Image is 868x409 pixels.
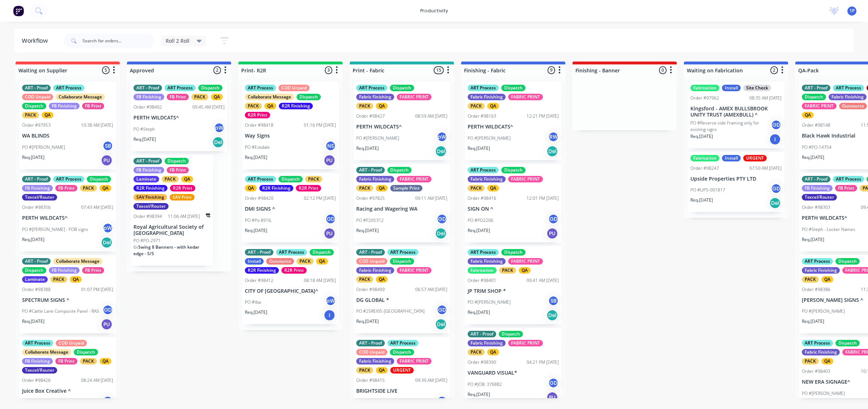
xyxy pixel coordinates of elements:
div: Del [435,319,447,330]
div: GD [325,214,336,224]
div: ART Process [53,176,84,182]
div: ART - ProofART ProcessCOD UnpaidCollaborate MessageDispatchFB FinishingFB PrintPACKQAOrder #97953... [19,82,116,169]
div: 09:45 AM [DATE] [192,104,225,110]
div: FB Print [167,94,189,100]
div: QA [316,258,328,265]
p: Req. [DATE] [245,309,267,316]
div: Order #97962 [690,95,719,101]
div: Dispatch [835,340,860,346]
div: QA [264,103,276,109]
div: Install [245,258,264,265]
div: PU [546,228,558,239]
p: Req. [DATE] [22,236,44,243]
div: R2R Finishing [245,267,279,274]
p: Req. [DATE] [22,318,44,325]
div: RW [548,131,559,142]
p: PERTH WILDCATS^ [468,124,559,130]
div: PACK [162,176,179,182]
div: PU [324,228,335,239]
div: Fabric Finishing [802,349,840,355]
p: PO #[PERSON_NAME] [22,144,65,151]
p: Req. [DATE] [468,145,490,152]
div: FB Finishing [22,358,53,364]
div: FB Finishing [133,167,164,173]
div: ART - ProofART ProcessCOD UnpaidDispatchFabric FinishingFABRIC PRINTPACKQAOrder #9840906:57 AM [D... [353,246,450,334]
div: ART Process [468,167,499,173]
div: PACK [22,112,39,118]
div: 10:38 AM [DATE] [81,122,113,128]
div: 07:50 AM [DATE] [749,165,782,172]
div: Fabric Finishing [468,258,506,265]
div: Dispatch [501,167,526,173]
div: Dispatch [501,249,526,256]
div: FABRIC PRINT [508,258,543,265]
p: PO #[PERSON_NAME] [356,135,399,142]
div: Order #98394 [133,213,162,220]
div: 06:57 AM [DATE] [415,286,447,293]
div: Dispatch [390,258,414,265]
div: FABRIC PRINT [397,94,431,100]
div: PACK [305,176,322,182]
div: Order #98303 [802,204,830,211]
div: 12:21 PM [DATE] [527,113,559,119]
div: Collaborate Message [245,94,294,100]
div: QA [211,94,223,100]
div: Fabric Finishing [829,94,867,100]
div: PACK [297,258,314,265]
div: Order #97825 [356,195,385,202]
div: ART - ProofART ProcessDispatchInstallOutsourcePACKQAR2R FinishingR2R PrintOrder #9841208:18 AM [D... [242,246,339,325]
div: FB Finishing [802,185,833,191]
p: PO #tba [245,299,261,305]
div: FB Print [82,267,104,274]
div: Fabric Finishing [802,267,840,274]
div: QA [181,176,193,182]
div: Site Check [743,85,771,91]
div: Fabric Finishing [468,176,506,182]
div: ART - Proof [468,331,496,337]
img: Factory [13,5,24,16]
div: Del [546,309,558,321]
p: Upside Properties PTY LTD [690,176,782,182]
div: Order #97953 [22,122,51,128]
div: Fabric Finishing [356,94,394,100]
div: QA [99,185,111,191]
div: QA [487,103,499,109]
div: Texcel/Router [133,203,169,210]
div: PACK [356,185,373,191]
div: Dispatch [74,349,98,355]
div: ART - Proof [802,176,830,182]
p: PO #PO2206 [468,217,493,224]
div: R2R Finishing [259,185,293,191]
div: Collaborate Message [22,349,71,355]
div: pW [214,122,225,133]
div: QA [487,349,499,355]
div: 01:16 PM [DATE] [304,122,336,128]
div: COD Unpaid [356,258,387,265]
p: PERTH WILDCATS^ [133,115,225,121]
div: ART - Proof [356,167,385,173]
p: WA BLINDS [22,133,113,139]
p: PO #Po 8916. [245,217,272,224]
div: PACK [802,276,819,283]
input: Search for orders... [82,34,154,48]
div: ART - Proof [22,258,51,265]
div: FB Print [167,167,189,173]
div: PACK [356,276,373,283]
div: QA [821,276,833,283]
div: COD Unpaid [22,94,53,100]
div: Dispatch [501,85,526,91]
div: QA [487,185,499,191]
p: Req. [DATE] [802,236,824,243]
div: PU [101,155,112,166]
p: PERTH WILDCATS^ [22,215,113,221]
div: 09:11 AM [DATE] [415,195,447,202]
p: PO #P205312 [356,217,384,224]
div: Dispatch [297,94,321,100]
div: Fabric Finishing [356,267,394,274]
div: Dispatch [278,176,303,182]
p: PO #[PERSON_NAME] [468,135,511,142]
div: 08:35 AM [DATE] [749,95,782,101]
div: FB Finishing [22,185,53,191]
div: I [769,134,781,145]
div: ART - Proof [22,85,51,91]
